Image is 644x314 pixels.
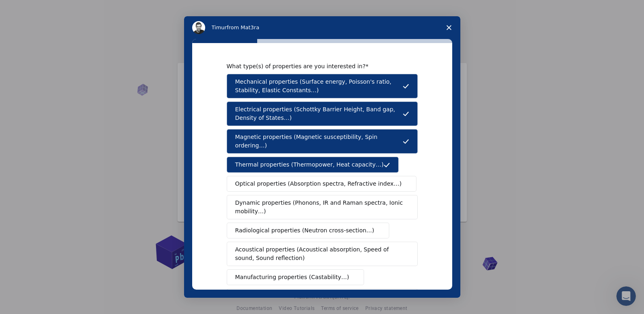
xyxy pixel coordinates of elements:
[227,157,399,173] button: Thermal properties (Thermopower, Heat capacity…)
[438,16,460,39] span: Close survey
[235,245,404,262] span: Acoustical properties (Acoustical absorption, Speed of sound, Sound reflection)
[227,129,418,154] button: Magnetic properties (Magnetic susceptibility, Spin ordering…)
[227,195,418,219] button: Dynamic properties (Phonons, IR and Raman spectra, Ionic mobility…)
[235,133,403,150] span: Magnetic properties (Magnetic susceptibility, Spin ordering…)
[227,288,418,313] button: Chemical properties (Chemical Reaction Energy, Catalytic activity…)
[227,269,364,285] button: Manufacturing properties (Castability…)
[235,180,402,188] span: Optical properties (Absorption spectra, Refractive index…)
[235,160,384,169] span: Thermal properties (Thermopower, Heat capacity…)
[235,78,403,95] span: Mechanical properties (Surface energy, Poisson's ratio, Stability, Elastic Constants…)
[235,273,349,282] span: Manufacturing properties (Castability…)
[235,105,403,122] span: Electrical properties (Schottky Barrier Height, Band gap, Density of States…)
[227,223,390,238] button: Radiological properties (Neutron cross-section…)
[227,176,417,192] button: Optical properties (Absorption spectra, Refractive index…)
[235,226,375,235] span: Radiological properties (Neutron cross-section…)
[227,24,259,30] span: from Mat3ra
[227,74,418,98] button: Mechanical properties (Surface energy, Poisson's ratio, Stability, Elastic Constants…)
[227,102,418,126] button: Electrical properties (Schottky Barrier Height, Band gap, Density of States…)
[227,63,405,70] div: What type(s) of properties are you interested in?
[227,242,418,266] button: Acoustical properties (Acoustical absorption, Speed of sound, Sound reflection)
[212,24,227,30] span: Timur
[16,6,46,13] span: Support
[192,21,205,34] img: Profile image for Timur
[235,199,404,216] span: Dynamic properties (Phonons, IR and Raman spectra, Ionic mobility…)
